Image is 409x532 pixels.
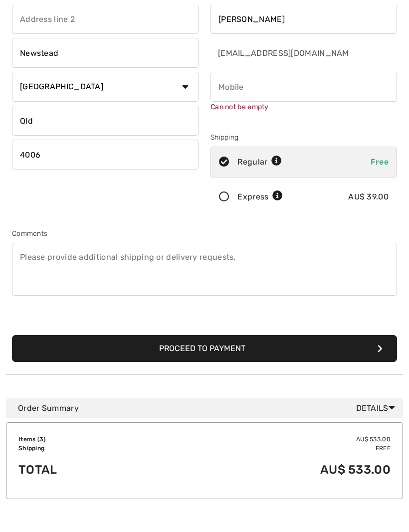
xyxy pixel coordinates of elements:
[12,140,199,170] input: Zip/Postal Code
[39,436,43,443] span: 3
[151,435,391,444] td: AU$ 533.00
[12,336,397,362] button: Proceed to Payment
[12,4,199,34] input: Address line 2
[348,191,389,203] div: AU$ 39.00
[12,106,199,136] input: State/Province
[12,38,199,68] input: City
[210,4,397,34] input: Last name
[210,72,397,102] input: Mobile
[356,403,399,415] span: Details
[210,102,397,113] div: Can not be empty
[18,403,399,415] div: Order Summary
[12,229,397,239] div: Comments
[237,157,282,169] div: Regular
[210,38,351,68] input: E-mail
[151,453,391,487] td: AU$ 533.00
[151,444,391,453] td: Free
[210,133,397,143] div: Shipping
[237,191,283,203] div: Express
[18,453,151,487] td: Total
[18,444,151,453] td: Shipping
[18,435,151,444] td: Items ( )
[371,158,389,167] span: Free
